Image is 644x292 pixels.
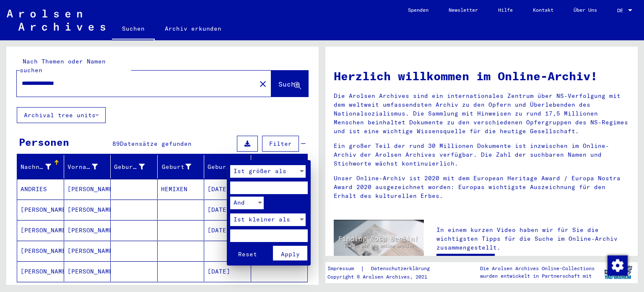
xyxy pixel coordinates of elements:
button: Reset [230,246,265,260]
button: Apply [273,246,308,260]
img: Zustimmung ändern [608,255,628,276]
div: Zustimmung ändern [607,255,627,275]
span: And [234,199,245,206]
span: Reset [238,250,257,258]
span: Apply [281,250,300,258]
span: Ist kleiner als [234,216,290,223]
span: Ist größer als [234,167,286,175]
